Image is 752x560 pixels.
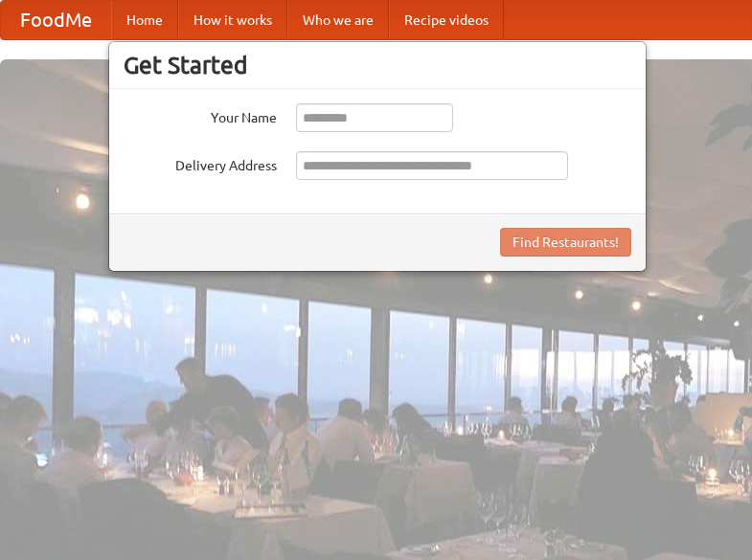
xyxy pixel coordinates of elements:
[111,1,178,39] a: Home
[287,1,389,39] a: Who we are
[124,103,277,127] label: Your Name
[124,151,277,175] label: Delivery Address
[389,1,504,39] a: Recipe videos
[124,51,631,79] h3: Get Started
[1,1,111,39] a: FoodMe
[500,228,631,257] button: Find Restaurants!
[178,1,287,39] a: How it works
